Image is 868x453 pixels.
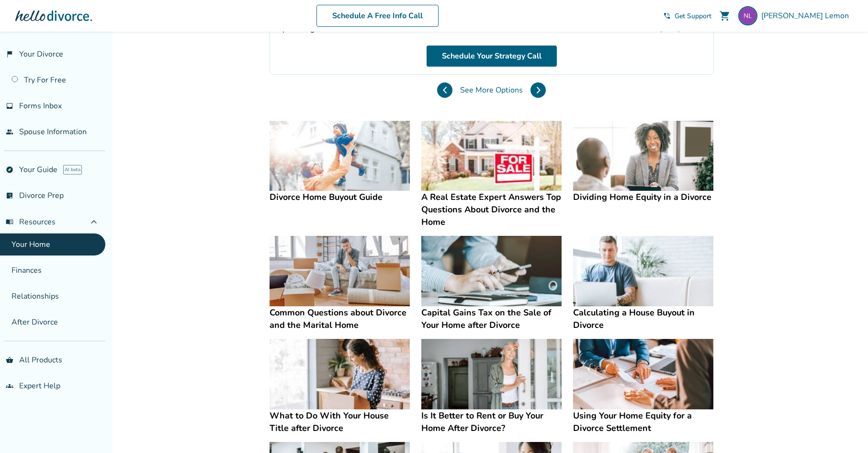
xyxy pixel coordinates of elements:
span: expand_less [88,216,100,228]
span: list_alt_check [6,192,13,199]
img: Calculating a House Buyout in Divorce [573,236,713,306]
img: Divorce Home Buyout Guide [270,121,410,191]
img: Is It Better to Rent or Buy Your Home After Divorce? [421,339,562,409]
a: Calculating a House Buyout in DivorceCalculating a House Buyout in Divorce [573,236,713,331]
iframe: Chat Widget [820,407,868,453]
h4: Dividing Home Equity in a Divorce [573,191,713,203]
img: Using Your Home Equity for a Divorce Settlement [573,339,713,409]
a: Divorce Home Buyout GuideDivorce Home Buyout Guide [270,121,410,204]
span: Get Support [675,12,711,21]
h4: What to Do With Your House Title after Divorce [270,409,410,434]
img: A Real Estate Expert Answers Top Questions About Divorce and the Home [421,121,562,191]
span: explore [6,166,13,174]
a: What to Do With Your House Title after DivorceWhat to Do With Your House Title after Divorce [270,339,410,434]
span: shopping_cart [719,10,731,22]
img: Common Questions about Divorce and the Marital Home [270,236,410,306]
a: Schedule Your Strategy Call [427,46,557,67]
span: people [6,128,13,136]
span: menu_book [6,218,13,226]
a: phone_in_talkGet Support [663,12,711,21]
a: Capital Gains Tax on the Sale of Your Home after DivorceCapital Gains Tax on the Sale of Your Hom... [421,236,562,331]
span: phone_in_talk [663,12,671,20]
h4: Using Your Home Equity for a Divorce Settlement [573,409,713,434]
span: See More Options [460,85,523,95]
a: Using Your Home Equity for a Divorce SettlementUsing Your Home Equity for a Divorce Settlement [573,339,713,434]
h4: A Real Estate Expert Answers Top Questions About Divorce and the Home [421,191,562,228]
span: flag_2 [6,50,13,58]
h4: Capital Gains Tax on the Sale of Your Home after Divorce [421,306,562,331]
h4: Common Questions about Divorce and the Marital Home [270,306,410,331]
span: [PERSON_NAME] Lemon [761,11,853,21]
a: Schedule A Free Info Call [316,5,439,27]
img: Dividing Home Equity in a Divorce [573,121,713,191]
img: What to Do With Your House Title after Divorce [270,339,410,409]
span: groups [6,382,13,390]
span: shopping_basket [6,356,13,364]
img: lnlemon@pacbell.net [738,6,757,25]
h4: Is It Better to Rent or Buy Your Home After Divorce? [421,409,562,434]
span: Forms Inbox [19,101,62,111]
a: Dividing Home Equity in a DivorceDividing Home Equity in a Divorce [573,121,713,204]
span: Resources [6,217,56,227]
img: Capital Gains Tax on the Sale of Your Home after Divorce [421,236,562,306]
h4: Calculating a House Buyout in Divorce [573,306,713,331]
span: inbox [6,102,13,110]
a: A Real Estate Expert Answers Top Questions About Divorce and the HomeA Real Estate Expert Answers... [421,121,562,229]
span: AI beta [63,165,82,174]
a: Common Questions about Divorce and the Marital HomeCommon Questions about Divorce and the Marital... [270,236,410,331]
h4: Divorce Home Buyout Guide [270,191,410,203]
a: Is It Better to Rent or Buy Your Home After Divorce?Is It Better to Rent or Buy Your Home After D... [421,339,562,434]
